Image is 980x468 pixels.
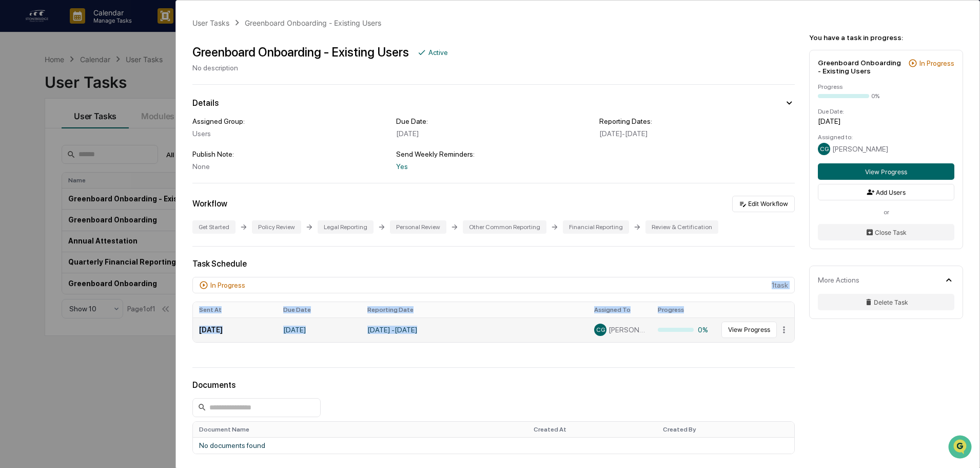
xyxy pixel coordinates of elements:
[35,89,130,97] div: We're available if you need us!
[192,117,388,125] div: Assigned Group:
[645,220,718,234] div: Review & Certification
[277,317,361,342] td: [DATE]
[818,184,954,200] button: Add Users
[6,145,69,163] a: 🔎Data Lookup
[27,47,169,58] input: Clear
[192,150,388,158] div: Publish Note:
[10,79,29,97] img: 1746055101610-c473b297-6a78-478c-a979-82029cc54cd1
[732,196,795,212] button: Edit Workflow
[818,59,904,75] div: Greenboard Onboarding - Existing Users
[871,92,879,100] div: 0%
[396,150,592,158] div: Send Weekly Reminders:
[35,79,168,89] div: Start new chat
[599,129,648,138] span: [DATE] - [DATE]
[193,317,277,342] td: [DATE]
[210,281,245,289] div: In Progress
[102,174,124,182] span: Pylon
[396,129,592,138] div: [DATE]
[192,220,236,234] div: Get Started
[396,162,592,171] div: Yes
[609,326,645,334] span: [PERSON_NAME]
[832,145,888,153] span: [PERSON_NAME]
[818,134,954,141] div: Assigned to:
[10,150,18,158] div: 🔎
[596,326,605,333] span: CG
[192,64,448,72] div: No description
[599,117,795,125] div: Reporting Dates:
[192,259,795,269] div: Task Schedule
[252,220,301,234] div: Policy Review
[192,45,409,60] div: Greenboard Onboarding - Existing Users
[818,117,954,125] div: [DATE]
[192,380,795,390] div: Documents
[652,302,715,317] th: Progress
[658,326,709,334] div: 0%
[192,277,795,293] div: 1 task
[21,149,65,159] span: Data Lookup
[361,302,588,317] th: Reporting Date
[192,162,388,171] div: None
[10,22,187,38] p: How can we help?
[193,422,527,437] th: Document Name
[818,276,859,284] div: More Actions
[21,129,66,140] span: Preclearance
[919,59,954,67] div: In Progress
[947,434,975,462] iframe: Open customer support
[428,48,448,57] div: Active
[588,302,652,317] th: Assigned To
[818,294,954,310] button: Delete Task
[193,302,277,317] th: Sent At
[563,220,629,234] div: Financial Reporting
[721,322,777,338] button: View Progress
[820,145,829,153] span: CG
[192,18,229,27] div: User Tasks
[192,129,388,138] div: Users
[818,108,954,115] div: Due Date:
[6,125,70,144] a: 🖐️Preclearance
[818,163,954,180] button: View Progress
[463,220,546,234] div: Other Common Reporting
[809,33,963,42] div: You have a task in progress:
[74,130,83,139] div: 🗄️
[174,82,187,94] button: Start new chat
[361,317,588,342] td: [DATE] - [DATE]
[277,302,361,317] th: Due Date
[657,422,794,437] th: Created By
[70,125,131,144] a: 🗄️Attestations
[245,18,381,27] div: Greenboard Onboarding - Existing Users
[818,224,954,240] button: Close Task
[193,437,794,454] td: No documents found
[396,117,592,125] div: Due Date:
[192,98,219,108] div: Details
[10,130,18,139] div: 🖐️
[318,220,374,234] div: Legal Reporting
[85,129,127,140] span: Attestations
[192,199,227,209] div: Workflow
[527,422,657,437] th: Created At
[818,83,954,90] div: Progress
[818,209,954,216] div: or
[72,174,124,182] a: Powered byPylon
[390,220,446,234] div: Personal Review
